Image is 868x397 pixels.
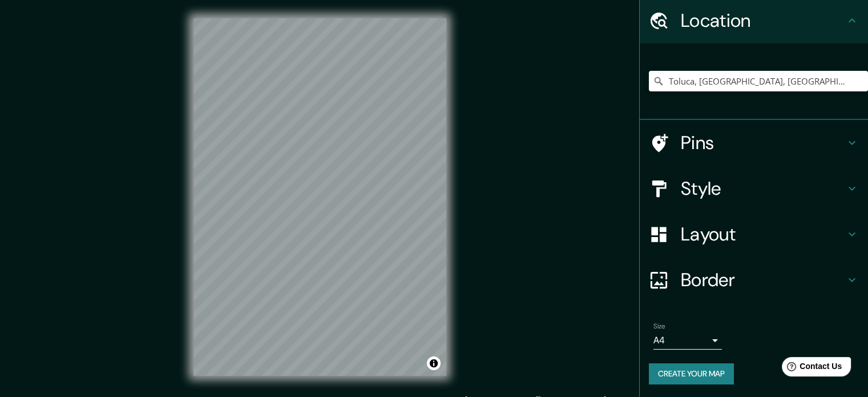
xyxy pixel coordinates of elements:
h4: Layout [681,223,845,246]
div: Layout [640,211,868,257]
div: A4 [653,331,722,350]
label: Size [653,322,665,331]
button: Toggle attribution [427,356,441,370]
div: Border [640,257,868,303]
iframe: Help widget launcher [766,352,855,384]
button: Create your map [649,363,734,384]
canvas: Map [193,18,446,376]
h4: Pins [681,131,845,154]
div: Style [640,166,868,211]
input: Pick your city or area [649,71,868,91]
div: Pins [640,120,868,166]
h4: Style [681,177,845,200]
h4: Border [681,268,845,291]
h4: Location [681,9,845,32]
